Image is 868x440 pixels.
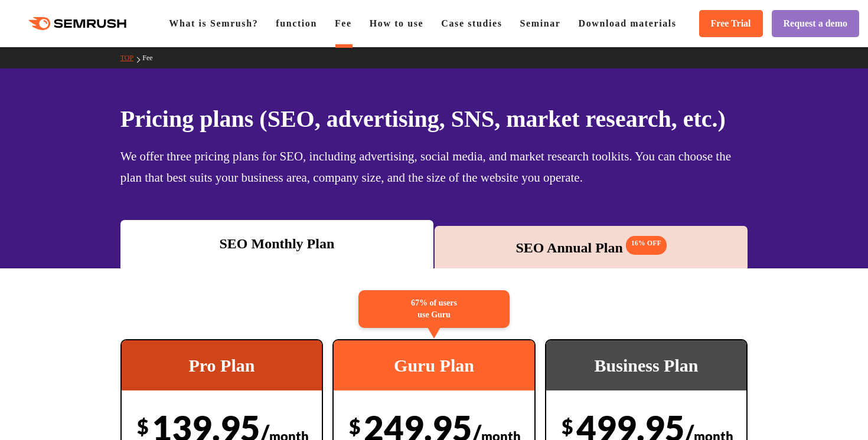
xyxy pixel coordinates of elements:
[772,10,859,37] a: Request a demo
[784,18,847,28] font: Request a demo
[137,414,149,438] font: $
[120,106,726,132] font: Pricing plans (SEO, advertising, SNS, market research, etc.)
[699,10,763,37] a: Free Trial
[220,236,335,251] font: SEO Monthly Plan
[562,414,573,438] font: $
[335,18,352,28] a: Fee
[169,18,258,28] a: What is Semrush?
[142,54,161,62] a: Fee
[411,298,457,307] font: 67% of users
[441,18,502,28] a: Case studies
[520,18,561,28] a: Seminar
[417,310,451,319] font: use Guru
[120,149,731,185] font: We offer three pricing plans for SEO, including advertising, social media, and market research to...
[189,356,255,375] font: Pro Plan
[370,18,424,28] a: How to use
[631,239,661,247] font: 16% OFF
[595,356,699,375] font: Business Plan
[394,356,474,375] font: Guru Plan
[120,54,133,62] font: TOP
[142,54,152,62] font: Fee
[120,54,142,62] a: TOP
[579,18,677,28] a: Download materials
[515,240,622,255] font: SEO Annual Plan
[711,18,751,28] font: Free Trial
[349,414,361,438] font: $
[276,18,317,28] a: function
